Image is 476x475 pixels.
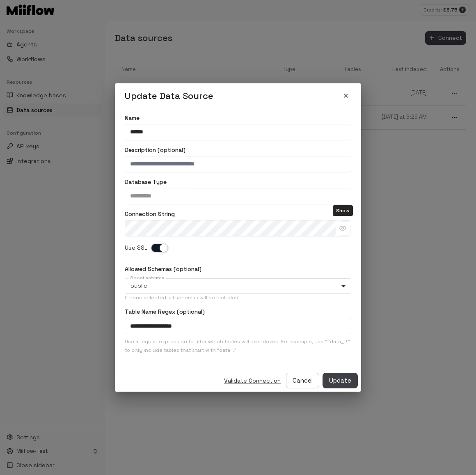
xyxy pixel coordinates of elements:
[125,243,147,252] p: Use SSL
[130,275,164,281] label: Select schemas
[125,278,351,294] div: public
[125,309,351,314] label: Table Name Regex (optional)
[125,179,351,185] label: Database Type
[341,90,351,101] button: close
[125,266,351,272] label: Allowed Schemas (optional)
[125,294,351,302] span: If none selected, all schemas will be included
[336,222,350,235] div: Show
[125,115,351,121] label: Name
[125,337,351,355] span: Use a regular expression to filter which tables will be indexed. For example, use "^data_.*" to o...
[323,373,358,388] button: Update
[286,373,319,388] button: Cancel
[125,211,351,217] label: Connection String
[125,90,213,102] h5: Update Data Source
[125,147,351,153] label: Description (optional)
[333,205,353,216] div: Show
[222,374,283,388] button: Validate Connection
